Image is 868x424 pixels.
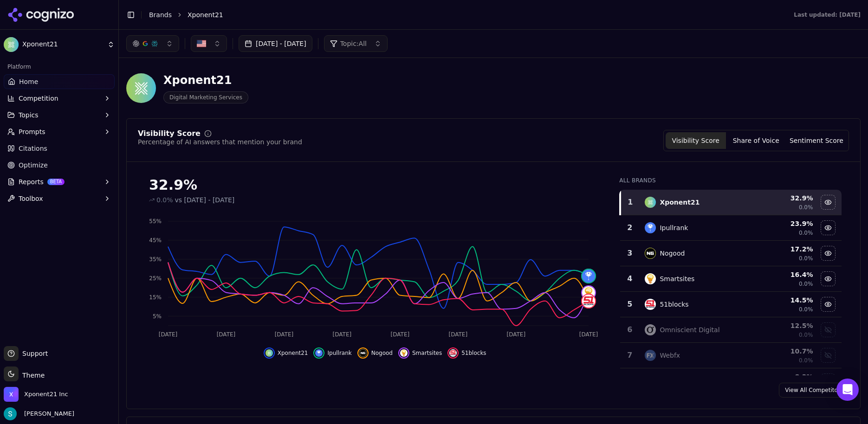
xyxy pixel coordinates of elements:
[620,368,842,394] tr: 8.3%Show seer interactive data
[756,219,813,228] div: 23.9 %
[149,11,172,19] a: Brands
[821,271,836,286] button: Hide smartsites data
[620,215,842,241] tr: 2ipullrankIpullrank23.9%0.0%Hide ipullrank data
[126,73,156,103] img: Xponent21
[786,132,847,149] button: Sentiment Score
[266,349,273,357] img: xponent21
[278,349,308,357] span: Xponent21
[20,410,74,418] span: [PERSON_NAME]
[582,270,595,283] img: ipullrank
[620,190,842,215] tr: 1xponent21Xponent2132.9%0.0%Hide xponent21 data
[821,220,836,235] button: Hide ipullrank data
[660,351,680,360] div: Webfx
[821,195,836,210] button: Hide xponent21 data
[47,179,65,185] span: BETA
[620,241,842,266] tr: 3nogoodNogood17.2%0.0%Hide nogood data
[756,372,813,381] div: 8.3 %
[4,407,17,420] img: Sam Volante
[756,321,813,330] div: 12.5 %
[619,177,842,184] div: All Brands
[333,331,352,338] tspan: [DATE]
[620,266,842,292] tr: 4smartsitesSmartsites16.4%0.0%Hide smartsites data
[821,246,836,261] button: Hide nogood data
[4,191,115,206] button: Toolbox
[756,244,813,254] div: 17.2 %
[799,255,813,262] span: 0.0%
[620,292,842,317] tr: 551blocks51blocks14.5%0.0%Hide 51blocks data
[799,204,813,211] span: 0.0%
[799,229,813,237] span: 0.0%
[624,350,635,361] div: 7
[149,275,162,282] tspan: 25%
[645,197,656,208] img: xponent21
[4,108,115,122] button: Topics
[156,195,173,205] span: 0.0%
[163,73,248,88] div: Xponent21
[163,91,248,103] span: Digital Marketing Services
[821,373,836,388] button: Show seer interactive data
[175,195,235,205] span: vs [DATE] - [DATE]
[620,343,842,368] tr: 7webfxWebfx10.7%0.0%Show webfx data
[19,94,58,103] span: Competition
[624,248,635,259] div: 3
[24,390,68,398] span: Xponent21 Inc
[645,273,656,284] img: smartsites
[371,349,393,357] span: Nogood
[159,331,178,338] tspan: [DATE]
[188,10,223,19] span: Xponent21
[624,324,635,335] div: 6
[4,174,115,189] button: ReportsBETA
[660,223,688,232] div: Ipullrank
[756,347,813,356] div: 10.7 %
[313,347,351,359] button: Hide ipullrank data
[836,379,859,401] div: Open Intercom Messenger
[624,222,635,233] div: 2
[149,218,162,225] tspan: 55%
[19,372,45,379] span: Theme
[625,197,635,208] div: 1
[19,194,43,203] span: Toolbox
[645,350,656,361] img: webfx
[19,161,48,170] span: Optimize
[660,300,688,309] div: 51blocks
[197,39,206,48] img: United States
[799,280,813,288] span: 0.0%
[660,274,694,283] div: Smartsites
[794,11,861,19] div: Last updated: [DATE]
[461,349,486,357] span: 51blocks
[138,137,302,147] div: Percentage of AI answers that mention your brand
[449,349,457,357] img: 51blocks
[726,132,786,149] button: Share of Voice
[779,383,849,398] a: View All Competitors
[359,349,367,357] img: nogood
[19,144,47,153] span: Citations
[821,348,836,363] button: Show webfx data
[582,295,595,308] img: 51blocks
[799,331,813,339] span: 0.0%
[149,294,162,301] tspan: 15%
[357,347,393,359] button: Hide nogood data
[19,127,45,136] span: Prompts
[149,237,162,244] tspan: 45%
[4,158,115,173] a: Optimize
[4,37,19,52] img: Xponent21
[799,306,813,313] span: 0.0%
[315,349,323,357] img: ipullrank
[799,357,813,364] span: 0.0%
[4,407,74,420] button: Open user button
[660,198,700,207] div: Xponent21
[264,347,308,359] button: Hide xponent21 data
[582,286,595,299] img: smartsites
[327,349,351,357] span: Ipullrank
[624,299,635,310] div: 5
[624,273,635,284] div: 4
[4,59,115,74] div: Platform
[660,325,719,334] div: Omniscient Digital
[449,331,468,338] tspan: [DATE]
[19,77,38,86] span: Home
[660,249,685,258] div: Nogood
[22,40,104,49] span: Xponent21
[821,297,836,312] button: Hide 51blocks data
[4,74,115,89] a: Home
[645,222,656,233] img: ipullrank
